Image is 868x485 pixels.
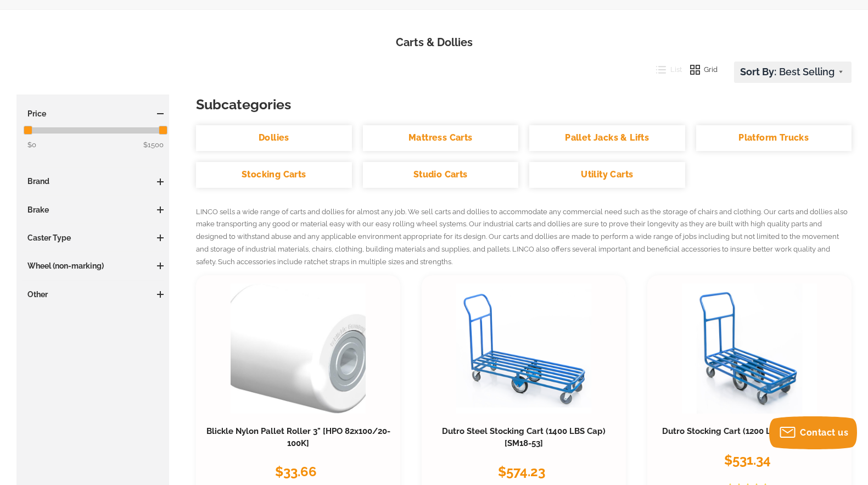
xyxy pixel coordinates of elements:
p: LINCO sells a wide range of carts and dollies for almost any job. We sell carts and dollies to ac... [196,206,852,269]
h3: Subcategories [196,94,852,114]
span: Contact us [800,427,848,438]
a: Dutro Stocking Cart (1200 LBS Cap) [SM58B] [662,426,837,436]
a: Mattress Carts [363,125,518,151]
h3: Brake [22,204,164,215]
button: List [648,62,682,78]
a: Pallet Jacks & Lifts [529,125,685,151]
a: Utility Carts [529,162,685,188]
span: $0 [27,141,36,149]
button: Grid [682,62,718,78]
button: Contact us [769,416,857,449]
h3: Brand [22,176,164,187]
span: $1500 [143,139,164,151]
span: $33.66 [275,464,317,480]
a: Blickle Nylon Pallet Roller 3" [HPO 82x100/20-100K] [206,426,390,448]
h3: Caster Type [22,232,164,243]
a: Dutro Steel Stocking Cart (1400 LBS Cap) [SM18-53] [442,426,606,448]
h3: Other [22,289,164,300]
h3: Wheel (non-marking) [22,260,164,271]
span: $531.34 [724,452,771,468]
a: Dollies [196,125,351,151]
a: Stocking Carts [196,162,351,188]
h1: Carts & Dollies [16,35,852,51]
h3: Price [22,108,164,119]
a: Platform Trucks [696,125,852,151]
span: $574.23 [498,464,545,480]
a: Studio Carts [363,162,518,188]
